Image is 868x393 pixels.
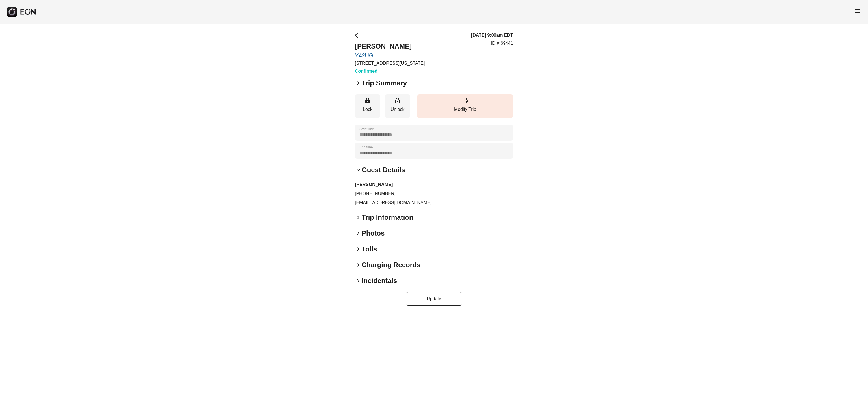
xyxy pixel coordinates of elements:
[362,276,397,285] h2: Incidentals
[355,181,513,188] h3: [PERSON_NAME]
[355,68,425,75] h3: Confirmed
[355,214,362,221] span: keyboard_arrow_right
[406,292,462,306] button: Update
[394,97,401,104] span: lock_open
[355,167,362,173] span: keyboard_arrow_down
[355,262,362,268] span: keyboard_arrow_right
[355,246,362,252] span: keyboard_arrow_right
[362,260,420,269] h2: Charging Records
[385,94,410,118] button: Unlock
[355,230,362,237] span: keyboard_arrow_right
[355,190,513,197] p: [PHONE_NUMBER]
[362,213,413,222] h2: Trip Information
[388,106,407,113] p: Unlock
[854,8,861,14] span: menu
[355,277,362,284] span: keyboard_arrow_right
[462,97,468,104] span: edit_road
[355,94,380,118] button: Lock
[355,32,362,39] span: arrow_back_ios
[355,42,425,51] h2: [PERSON_NAME]
[491,40,513,47] p: ID # 69441
[362,165,405,174] h2: Guest Details
[417,94,513,118] button: Modify Trip
[362,229,385,238] h2: Photos
[420,106,510,113] p: Modify Trip
[364,97,371,104] span: lock
[358,106,377,113] p: Lock
[362,79,407,88] h2: Trip Summary
[362,245,377,254] h2: Tolls
[355,199,513,206] p: [EMAIL_ADDRESS][DOMAIN_NAME]
[355,52,425,59] a: Y42UGL
[471,32,513,39] h3: [DATE] 9:00am EDT
[355,60,425,67] p: [STREET_ADDRESS][US_STATE]
[355,80,362,87] span: keyboard_arrow_right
